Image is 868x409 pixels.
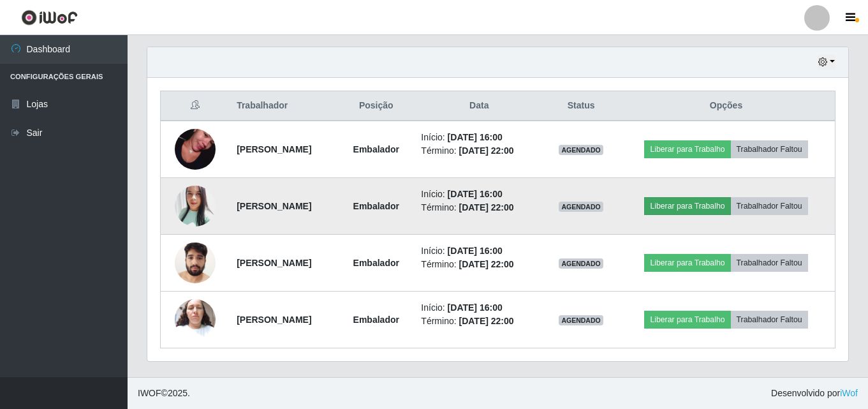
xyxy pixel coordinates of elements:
time: [DATE] 16:00 [448,132,503,142]
span: AGENDADO [559,202,603,212]
time: [DATE] 16:00 [448,302,503,313]
img: CoreUI Logo [21,10,78,26]
a: iWof [840,388,858,398]
span: IWOF [138,388,161,398]
button: Trabalhador Faltou [731,197,808,215]
strong: Embalador [353,315,399,325]
strong: [PERSON_NAME] [237,315,311,325]
li: Término: [421,144,537,158]
th: Opções [617,91,835,121]
time: [DATE] 22:00 [459,145,513,156]
li: Início: [421,131,537,144]
th: Posição [339,91,413,121]
span: AGENDADO [559,258,603,269]
button: Liberar para Trabalho [644,311,730,329]
time: [DATE] 16:00 [448,246,503,256]
strong: [PERSON_NAME] [237,258,311,268]
strong: Embalador [353,201,399,211]
li: Término: [421,258,537,271]
span: Desenvolvido por [771,387,858,400]
li: Término: [421,315,537,328]
time: [DATE] 22:00 [459,202,513,212]
strong: [PERSON_NAME] [237,144,311,154]
li: Início: [421,188,537,201]
span: AGENDADO [559,315,603,325]
img: 1717438276108.jpeg [175,113,216,186]
img: 1750954658696.jpeg [175,292,216,346]
li: Início: [421,301,537,315]
button: Trabalhador Faltou [731,311,808,329]
img: 1748729241814.jpeg [175,182,216,230]
li: Início: [421,244,537,258]
th: Data [413,91,545,121]
time: [DATE] 22:00 [459,316,513,326]
th: Trabalhador [229,91,339,121]
strong: Embalador [353,144,399,154]
span: © 2025 . [138,387,190,400]
button: Liberar para Trabalho [644,140,730,158]
th: Status [545,91,617,121]
button: Liberar para Trabalho [644,254,730,272]
button: Trabalhador Faltou [731,254,808,272]
button: Liberar para Trabalho [644,197,730,215]
time: [DATE] 16:00 [448,189,503,199]
img: 1753109015697.jpeg [175,235,216,290]
li: Término: [421,201,537,214]
strong: Embalador [353,258,399,268]
button: Trabalhador Faltou [731,140,808,158]
span: AGENDADO [559,145,603,155]
strong: [PERSON_NAME] [237,201,311,211]
time: [DATE] 22:00 [459,259,513,269]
